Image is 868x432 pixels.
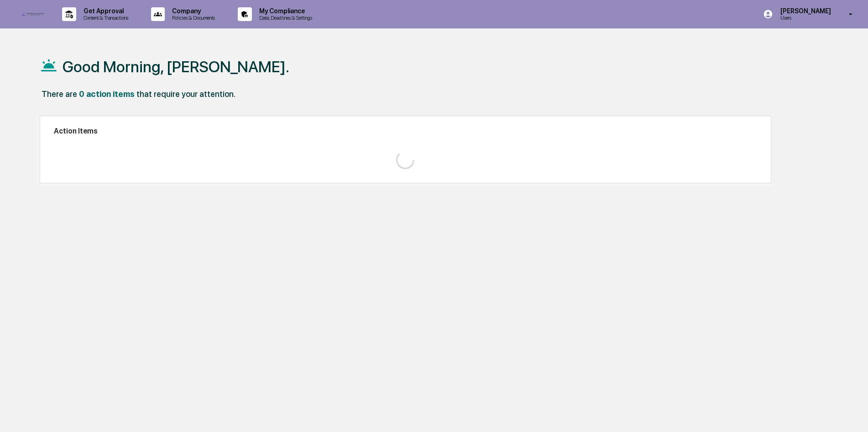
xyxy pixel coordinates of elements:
[63,58,289,76] h1: Good Morning, [PERSON_NAME].
[165,7,220,15] p: Company
[76,7,133,15] p: Get Approval
[79,89,135,99] div: 0 action items
[165,15,220,21] p: Policies & Documents
[76,15,133,21] p: Content & Transactions
[22,12,44,16] img: logo
[252,7,317,15] p: My Compliance
[252,15,317,21] p: Data, Deadlines & Settings
[42,89,77,99] div: There are
[773,7,836,15] p: [PERSON_NAME]
[136,89,235,99] div: that require your attention.
[54,127,757,135] h2: Action Items
[773,15,836,21] p: Users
